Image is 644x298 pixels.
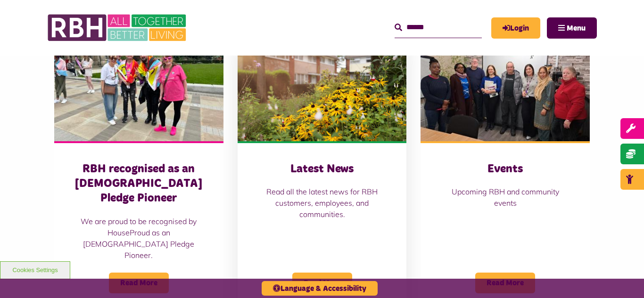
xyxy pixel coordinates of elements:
span: Menu [567,24,586,32]
img: RBH customers and colleagues at the Rochdale Pride event outside the town hall [54,36,223,141]
img: RBH [47,9,189,46]
span: Read More [475,273,535,293]
button: Navigation [547,17,597,39]
input: Search [395,17,482,38]
button: Language & Accessibility [262,281,378,296]
p: We are proud to be recognised by HouseProud as an [DEMOGRAPHIC_DATA] Pledge Pioneer. [73,216,205,261]
h3: Events [439,162,571,177]
img: Group photo of customers and colleagues at Spotland Community Centre [421,36,590,141]
img: SAZ MEDIA RBH HOUSING4 [238,36,407,141]
span: Read More [109,273,169,293]
p: Upcoming RBH and community events [439,186,571,209]
span: Read More [292,273,352,293]
h3: Latest News [256,162,388,177]
p: Read all the latest news for RBH customers, employees, and communities. [256,186,388,220]
h3: RBH recognised as an [DEMOGRAPHIC_DATA] Pledge Pioneer [73,162,205,206]
a: MyRBH [491,17,540,39]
